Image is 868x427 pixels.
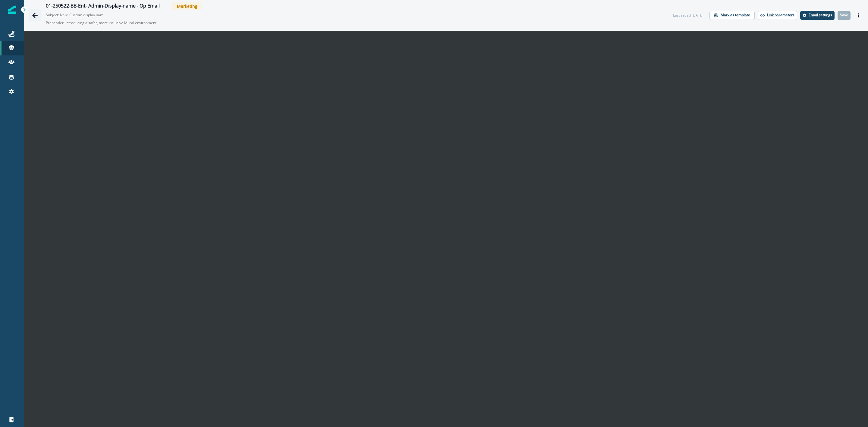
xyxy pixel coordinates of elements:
[838,11,851,20] button: Save
[46,10,106,18] p: Subject: New: Custom display name option coming soon
[673,13,703,18] div: Last saved [DATE]
[854,11,863,20] button: Actions
[840,13,848,17] p: Save
[46,18,197,28] p: Preheader: Introducing a safer, more inclusive Mural environment.
[809,13,832,17] p: Email settings
[29,9,41,21] button: Go back
[758,11,797,20] button: Link parameters
[46,3,160,10] div: 01-250522-BB-Ent- Admin-Display-name - Op Email
[709,11,755,20] button: Mark as template
[721,13,750,17] p: Mark as template
[800,11,835,20] button: Settings
[767,13,794,17] p: Link parameters
[172,2,202,10] span: Marketing
[8,5,16,14] img: Inflection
